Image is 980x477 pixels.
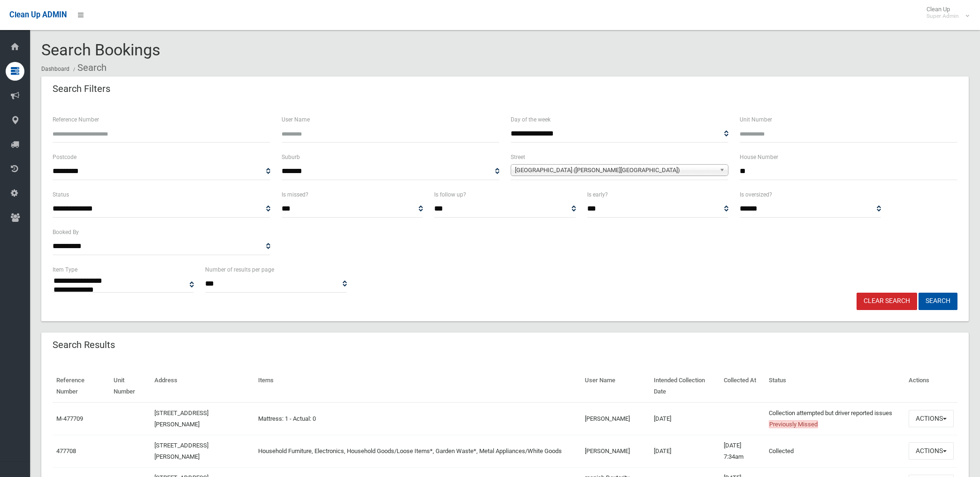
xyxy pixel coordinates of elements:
[56,447,76,454] a: 477708
[740,189,772,200] label: Is oversized?
[205,265,274,275] label: Number of results per page
[581,370,650,402] th: User Name
[282,114,310,125] label: User Name
[53,227,79,237] label: Booked By
[720,435,765,467] td: [DATE] 7:34am
[905,370,957,402] th: Actions
[41,80,122,98] header: Search Filters
[515,165,716,176] span: [GEOGRAPHIC_DATA] ([PERSON_NAME][GEOGRAPHIC_DATA])
[909,442,954,460] button: Actions
[9,10,67,19] span: Clean Up ADMIN
[511,114,551,125] label: Day of the week
[650,370,720,402] th: Intended Collection Date
[154,442,208,460] a: [STREET_ADDRESS][PERSON_NAME]
[53,265,77,275] label: Item Type
[282,152,300,162] label: Suburb
[110,370,150,402] th: Unit Number
[254,370,581,402] th: Items
[909,410,954,427] button: Actions
[154,409,208,428] a: [STREET_ADDRESS][PERSON_NAME]
[53,370,110,402] th: Reference Number
[41,66,69,72] a: Dashboard
[53,114,99,125] label: Reference Number
[857,293,917,310] a: Clear Search
[53,189,69,200] label: Status
[919,293,957,310] button: Search
[720,370,765,402] th: Collected At
[650,402,720,435] td: [DATE]
[71,59,107,76] li: Search
[56,415,83,422] a: M-477709
[254,402,581,435] td: Mattress: 1 - Actual: 0
[769,420,818,428] span: Previously Missed
[282,189,308,200] label: Is missed?
[41,336,126,354] header: Search Results
[926,13,959,20] small: Super Admin
[650,435,720,467] td: [DATE]
[434,189,466,200] label: Is follow up?
[740,114,772,125] label: Unit Number
[765,435,905,467] td: Collected
[151,370,254,402] th: Address
[765,402,905,435] td: Collection attempted but driver reported issues
[41,40,161,59] span: Search Bookings
[740,152,778,162] label: House Number
[581,435,650,467] td: [PERSON_NAME]
[581,402,650,435] td: [PERSON_NAME]
[53,152,77,162] label: Postcode
[765,370,905,402] th: Status
[254,435,581,467] td: Household Furniture, Electronics, Household Goods/Loose Items*, Garden Waste*, Metal Appliances/W...
[922,6,968,20] span: Clean Up
[511,152,525,162] label: Street
[587,189,608,200] label: Is early?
